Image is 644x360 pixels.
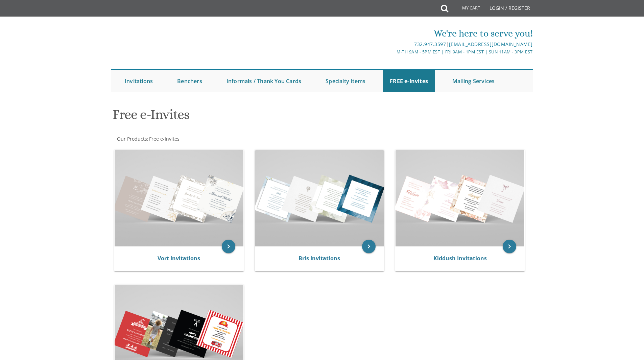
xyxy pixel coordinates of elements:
a: keyboard_arrow_right [503,240,516,253]
a: Kiddush Invitations [433,255,487,262]
div: We're here to serve you! [252,27,533,40]
a: Vort Invitations [158,255,200,262]
h1: Free e-Invites [113,107,388,127]
a: Invitations [118,70,160,92]
div: | [252,40,533,48]
div: M-Th 9am - 5pm EST | Fri 9am - 1pm EST | Sun 11am - 3pm EST [252,48,533,55]
img: Bris Invitations [255,150,384,246]
a: Bris Invitations [299,255,340,262]
a: My Cart [448,1,485,18]
a: Free e-Invites [148,136,180,142]
a: Mailing Services [446,70,501,92]
a: Benchers [170,70,209,92]
a: keyboard_arrow_right [222,240,235,253]
a: Informals / Thank You Cards [220,70,308,92]
a: Our Products [116,136,147,142]
img: Kiddush Invitations [396,150,524,246]
a: 732.947.3597 [414,41,446,47]
a: [EMAIL_ADDRESS][DOMAIN_NAME] [449,41,533,47]
a: Specialty Items [319,70,372,92]
span: Free e-Invites [149,136,180,142]
a: FREE e-Invites [383,70,435,92]
img: Vort Invitations [115,150,243,246]
a: keyboard_arrow_right [362,240,376,253]
div: : [111,136,322,142]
